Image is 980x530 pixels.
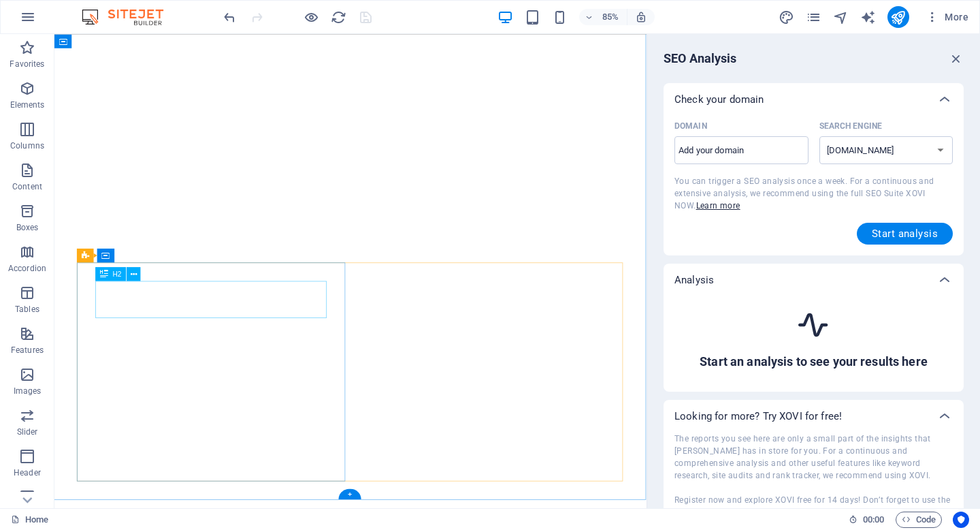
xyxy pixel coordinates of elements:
[887,6,909,28] button: publish
[16,222,39,233] p: Boxes
[14,467,41,478] p: Header
[700,354,928,370] h6: Start an analysis to see your results here
[674,409,842,423] p: Looking for more? Try XOVI for free!
[635,11,647,23] i: On resize automatically adjust zoom level to fit chosen device.
[779,9,795,25] button: design
[872,514,875,525] span: :
[15,304,39,315] p: Tables
[664,264,964,296] div: Analysis
[779,10,794,25] i: Design (Ctrl+Alt+Y)
[674,140,808,161] input: Domain
[339,488,361,499] div: +
[953,512,969,528] button: Usercentrics
[819,136,953,164] select: Search Engine
[10,140,44,151] p: Columns
[872,228,938,239] span: Start analysis
[696,201,740,211] a: Learn more
[902,512,936,528] span: Code
[806,9,822,25] button: pages
[857,223,953,245] button: Start analysis
[674,273,714,287] p: Analysis
[664,400,964,433] div: Looking for more? Try XOVI for free!
[664,83,964,116] div: Check your domain
[860,9,877,25] button: text_generator
[303,9,319,25] button: Click here to leave preview mode and continue editing
[674,121,707,131] p: Domain
[819,121,882,131] p: Select the matching search engine for your region.
[664,296,964,392] div: Check your domain
[896,512,942,528] button: Code
[833,10,849,25] i: Navigator
[12,181,42,192] p: Content
[14,386,42,396] p: Images
[10,59,44,69] p: Favorites
[11,512,48,528] a: Click to cancel selection. Double-click to open Pages
[860,10,876,25] i: AI Writer
[78,9,180,25] img: Editor Logo
[674,93,764,106] p: Check your domain
[833,9,849,25] button: navigator
[674,434,950,517] span: The reports you see here are only a small part of the insights that [PERSON_NAME] has in store fo...
[806,10,821,25] i: Pages (Ctrl+Alt+S)
[221,9,238,25] button: undo
[331,10,346,25] i: Reload page
[600,9,621,25] h6: 85%
[920,6,974,28] button: More
[17,426,38,437] p: Slider
[849,512,885,528] h6: Session time
[8,263,46,274] p: Accordion
[890,10,906,25] i: Publish
[10,99,45,110] p: Elements
[674,176,934,211] span: You can trigger a SEO analysis once a week. For a continuous and extensive analysis, we recommend...
[330,9,346,25] button: reload
[664,50,737,67] h6: SEO Analysis
[664,116,964,255] div: Check your domain
[926,10,968,24] span: More
[11,345,44,356] p: Features
[222,10,238,25] i: Undo: Change orientation (Ctrl+Z)
[863,512,884,528] span: 00 00
[113,270,122,277] span: H2
[579,9,627,25] button: 85%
